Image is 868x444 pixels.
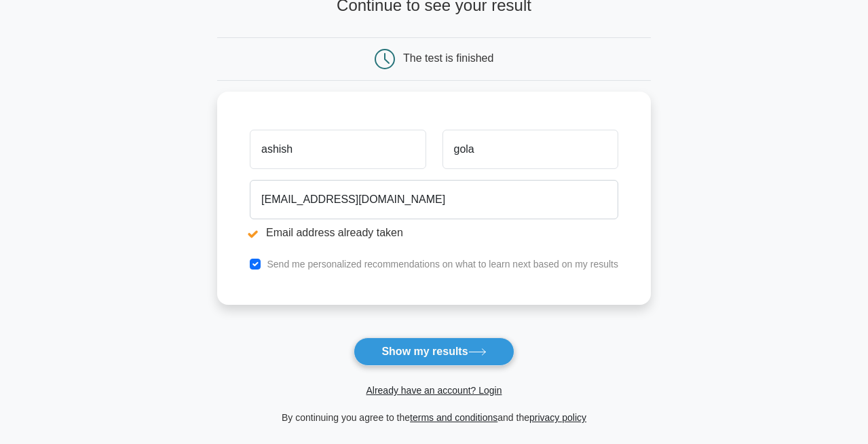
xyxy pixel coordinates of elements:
input: Last name [442,130,618,169]
div: The test is finished [403,52,493,64]
label: Send me personalized recommendations on what to learn next based on my results [267,259,618,270]
div: By continuing you agree to the and the [209,409,659,426]
input: First name [250,130,426,169]
input: Email [250,180,618,219]
a: terms and conditions [410,412,497,423]
button: Show my results [354,337,514,366]
a: Already have an account? Login [366,385,502,396]
a: privacy policy [529,412,586,423]
li: Email address already taken [250,225,618,241]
